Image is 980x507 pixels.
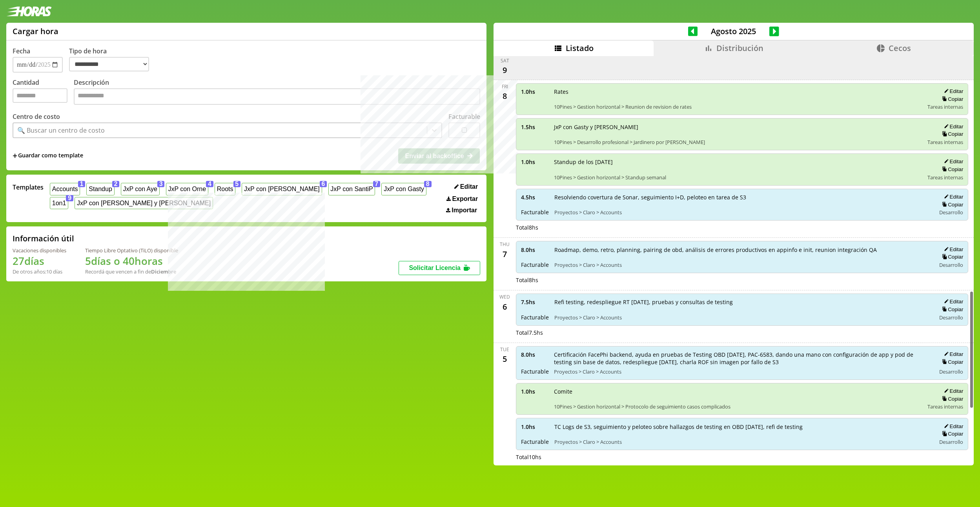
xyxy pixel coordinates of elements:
[554,351,931,366] span: Certificación FacePhi backend, ayuda en pruebas de Testing OBD [DATE], PAC-6583, dando una mano c...
[516,276,969,284] div: Total 8 hs
[215,183,235,195] button: Roots5
[889,43,911,53] span: Cecos
[452,207,477,214] span: Importar
[500,346,509,353] div: Tue
[75,197,213,209] button: JxP con [PERSON_NAME] y [PERSON_NAME]
[942,123,963,130] button: Editar
[521,88,548,95] span: 1.0 hs
[942,193,963,200] button: Editar
[452,183,480,191] button: Editar
[521,438,549,445] span: Facturable
[85,247,178,254] div: Tiempo Libre Optativo (TiLO) disponible
[521,261,549,268] span: Facturable
[452,195,478,202] span: Exportar
[942,423,963,430] button: Editar
[942,88,963,95] button: Editar
[320,181,327,187] span: 6
[151,268,176,275] b: Diciembre
[566,43,594,53] span: Listado
[521,351,548,358] span: 8.0 hs
[86,183,114,195] button: Standup2
[460,183,478,190] span: Editar
[939,438,963,445] span: Desarrollo
[444,195,480,203] button: Exportar
[78,181,86,187] span: 1
[939,368,963,375] span: Desarrollo
[554,158,922,166] span: Standup de los [DATE]
[501,57,509,64] div: Sat
[499,64,511,77] div: 9
[940,201,963,208] button: Copiar
[554,88,922,95] span: Rates
[554,368,931,375] span: Proyectos > Claro > Accounts
[157,181,165,187] span: 3
[554,246,931,253] span: Roadmap, demo, retro, planning, pairing de obd, análisis de errores productivos en appinfo e init...
[121,183,160,195] button: JxP con Aye3
[69,47,155,73] label: Tipo de hora
[554,314,931,321] span: Proyectos > Claro > Accounts
[521,298,549,306] span: 7.5 hs
[516,224,969,231] div: Total 8 hs
[499,353,511,365] div: 5
[521,388,548,395] span: 1.0 hs
[206,181,213,187] span: 4
[554,403,922,410] span: 10Pines > Gestion horizontal > Protocolo de seguimiento casos complicados
[554,139,922,146] span: 10Pines > Desarrollo profesional > Jardinero por [PERSON_NAME]
[424,181,432,187] span: 8
[85,254,178,268] h1: 5 días o 40 horas
[494,56,974,465] div: scrollable content
[13,151,17,160] span: +
[554,388,922,395] span: Comite
[17,126,105,135] div: 🔍 Buscar un centro de costo
[521,314,549,321] span: Facturable
[554,261,931,268] span: Proyectos > Claro > Accounts
[74,88,480,105] textarea: Descripción
[13,78,74,107] label: Cantidad
[50,183,80,195] button: Accounts1
[6,6,52,16] img: logotipo
[328,183,375,195] button: JxP con SantiP7
[516,453,969,461] div: Total 10 hs
[499,300,511,313] div: 6
[499,90,511,102] div: 8
[233,181,241,187] span: 5
[939,209,963,216] span: Desarrollo
[13,254,66,268] h1: 27 días
[942,246,963,253] button: Editar
[554,423,931,430] span: TC Logs de S3, seguimiento y peloteo sobre hallazgos de testing en OBD [DATE], refi de testing
[166,183,208,195] button: JxP con Orne4
[940,131,963,137] button: Copiar
[409,264,461,271] span: Solicitar Licencia
[521,368,548,375] span: Facturable
[50,197,68,209] button: 1on19
[927,103,963,110] span: Tareas internas
[13,233,74,244] h2: Información útil
[554,209,931,216] span: Proyectos > Claro > Accounts
[521,246,549,253] span: 8.0 hs
[716,43,763,53] span: Distribución
[521,208,549,216] span: Facturable
[940,306,963,313] button: Copiar
[502,83,508,90] div: Fri
[942,351,963,357] button: Editar
[66,195,73,201] span: 9
[940,96,963,102] button: Copiar
[554,174,922,181] span: 10Pines > Gestion horizontal > Standup semanal
[521,158,548,166] span: 1.0 hs
[13,26,58,36] h1: Cargar hora
[13,268,66,275] div: De otros años: 10 días
[85,268,178,275] div: Recordá que vencen a fin de
[13,151,83,160] span: +Guardar como template
[554,438,931,445] span: Proyectos > Claro > Accounts
[939,314,963,321] span: Desarrollo
[74,78,480,107] label: Descripción
[13,88,67,103] input: Cantidad
[940,396,963,402] button: Copiar
[521,193,549,201] span: 4.5 hs
[940,253,963,260] button: Copiar
[940,166,963,173] button: Copiar
[112,181,120,187] span: 2
[381,183,426,195] button: JxP con Gasty8
[13,247,66,254] div: Vacaciones disponibles
[940,359,963,365] button: Copiar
